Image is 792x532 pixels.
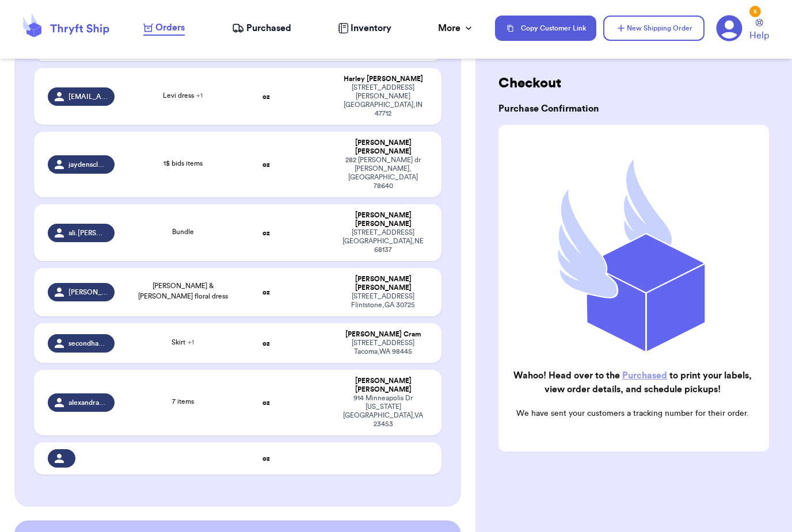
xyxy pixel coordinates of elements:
[172,339,194,346] span: Skirt
[508,408,757,419] p: We have sent your customers a tracking number for their order.
[351,21,391,35] span: Inventory
[338,377,427,394] div: [PERSON_NAME] [PERSON_NAME]
[262,161,270,168] strong: oz
[498,102,769,116] h3: Purchase Confirmation
[338,75,427,83] div: Harley [PERSON_NAME]
[262,399,270,406] strong: oz
[749,6,761,17] div: 5
[338,139,427,156] div: [PERSON_NAME] [PERSON_NAME]
[495,16,596,41] button: Copy Customer Link
[338,156,427,190] div: 282 [PERSON_NAME] dr [PERSON_NAME] , [GEOGRAPHIC_DATA] 78640
[262,340,270,347] strong: oz
[749,29,769,43] span: Help
[188,339,194,346] span: + 1
[338,21,391,35] a: Inventory
[163,92,203,99] span: Levi dress
[172,228,194,235] span: Bundle
[196,92,203,99] span: + 1
[338,228,427,254] div: [STREET_ADDRESS] [GEOGRAPHIC_DATA] , NE 68137
[438,21,474,35] div: More
[338,211,427,228] div: [PERSON_NAME] [PERSON_NAME]
[262,289,270,296] strong: oz
[68,288,108,297] span: [PERSON_NAME].thrift
[138,282,228,300] span: [PERSON_NAME] & [PERSON_NAME] floral dress
[622,371,667,380] a: Purchased
[338,394,427,428] div: 914 Minneapolis Dr [US_STATE][GEOGRAPHIC_DATA] , VA 23453
[498,74,769,93] h2: Checkout
[338,339,427,356] div: [STREET_ADDRESS] Tacoma , WA 98445
[262,93,270,100] strong: oz
[155,21,185,35] span: Orders
[749,19,769,43] a: Help
[603,16,705,41] button: New Shipping Order
[338,275,427,292] div: [PERSON_NAME] [PERSON_NAME]
[172,398,194,405] span: 7 items
[246,21,291,35] span: Purchased
[68,228,108,238] span: ali.[PERSON_NAME]
[338,83,427,118] div: [STREET_ADDRESS][PERSON_NAME] [GEOGRAPHIC_DATA] , IN 47712
[232,21,291,35] a: Purchased
[68,160,108,169] span: jaydenscloset04
[262,229,270,236] strong: oz
[338,292,427,309] div: [STREET_ADDRESS] Flintstone , GA 30725
[338,330,427,339] div: [PERSON_NAME] Cram
[68,339,108,348] span: secondhandsmiles
[143,21,185,36] a: Orders
[163,160,203,167] span: 1$ bids items
[262,455,270,462] strong: oz
[716,15,742,41] a: 5
[68,398,108,407] span: alexandramsweeney
[68,92,108,101] span: [EMAIL_ADDRESS][DOMAIN_NAME]
[508,369,757,396] h2: Wahoo! Head over to the to print your labels, view order details, and schedule pickups!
